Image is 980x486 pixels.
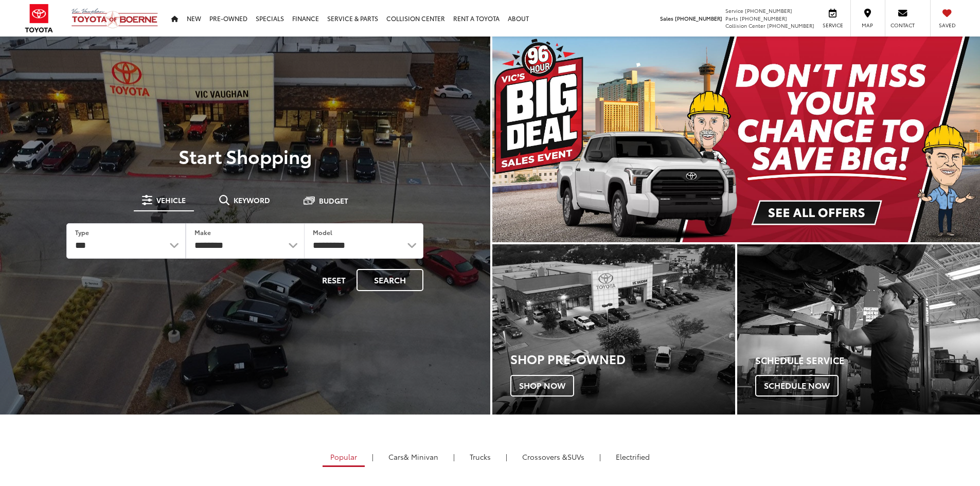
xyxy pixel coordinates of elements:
span: Crossovers & [522,452,567,462]
h3: Shop Pre-Owned [510,352,735,365]
span: Parts [725,14,738,22]
button: Search [357,269,423,291]
p: Start Shopping [43,146,447,166]
a: Shop Pre-Owned Shop Now [492,244,735,415]
a: SUVs [514,448,592,465]
li: | [503,452,510,462]
button: Reset [313,269,354,291]
span: Sales [660,14,673,22]
span: Collision Center [725,22,765,29]
span: [PHONE_NUMBER] [745,7,792,14]
span: Contact [890,22,915,29]
a: Electrified [608,448,657,465]
span: Map [856,22,879,29]
a: Schedule Service Schedule Now [737,244,980,415]
div: Toyota [492,244,735,415]
a: Cars [381,448,446,465]
li: | [597,452,603,462]
a: Trucks [462,448,498,465]
span: & Minivan [404,452,438,462]
li: | [369,452,376,462]
span: Service [725,7,743,14]
label: Make [194,228,211,237]
span: Service [821,22,844,29]
span: Keyword [234,196,270,204]
span: [PHONE_NUMBER] [740,14,787,22]
label: Model [313,228,332,237]
h4: Schedule Service [755,355,980,366]
span: Shop Now [510,375,574,397]
span: [PHONE_NUMBER] [767,22,814,29]
span: Schedule Now [755,375,839,397]
span: Vehicle [156,196,186,204]
li: | [451,452,457,462]
img: Vic Vaughan Toyota of Boerne [71,8,158,29]
span: Saved [936,22,958,29]
label: Type [75,228,89,237]
span: Budget [319,197,348,204]
div: Toyota [737,244,980,415]
span: [PHONE_NUMBER] [675,14,722,22]
a: Popular [323,448,365,467]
